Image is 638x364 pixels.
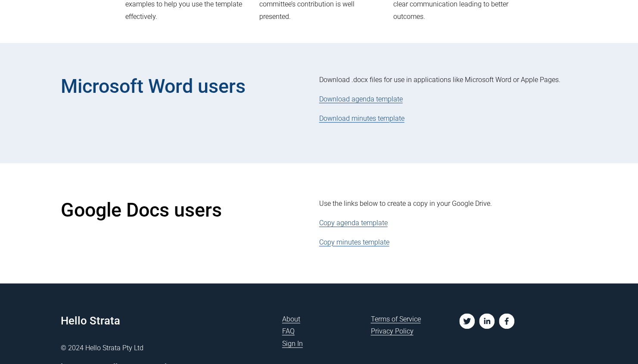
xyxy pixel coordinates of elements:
a: Copy agenda template [319,219,388,227]
a: twitter-unauth [459,313,475,329]
a: About [282,313,300,326]
p: Download .docx files for use in applications like Microsoft Word or Apple Pages. [319,74,578,86]
h4: Hello Strata [61,313,268,328]
a: FAQ [282,325,295,338]
h2: Google Docs users [61,198,276,223]
p: Use the links below to create a copy in your Google Drive. [319,198,578,210]
a: Sign In [282,338,303,350]
a: Download minutes template [319,114,405,122]
a: Copy minutes template [319,238,389,246]
a: facebook-unauth [499,313,514,329]
a: Privacy Policy [370,325,413,338]
a: Terms of Service [370,313,420,326]
h2: Microsoft Word users [61,74,276,99]
a: linkedin-unauth [479,313,495,329]
a: Download agenda template [319,95,403,103]
p: © 2024 Hello Strata Pty Ltd [61,342,268,355]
